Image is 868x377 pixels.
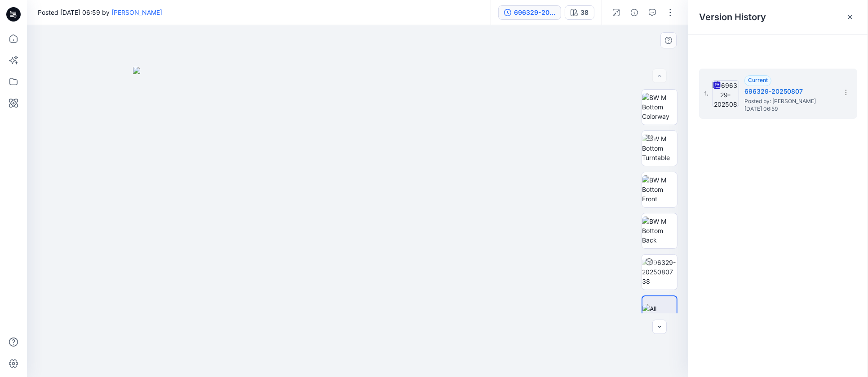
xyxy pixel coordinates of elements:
img: All colorways [642,304,677,323]
div: 696329-20250807 [514,8,555,17]
button: Close [846,13,854,21]
button: 696329-20250807 [498,5,561,20]
a: [PERSON_NAME] [111,9,162,16]
span: Posted by: Loeka De Vries [744,97,834,106]
span: [DATE] 06:59 [744,106,834,112]
img: 696329-20250807 [712,80,739,107]
img: BW M Bottom Colorway [642,93,677,121]
span: Current [748,77,768,83]
img: 696329-20250807 38 [642,258,677,286]
span: Posted [DATE] 06:59 by [38,8,162,17]
img: BW M Bottom Front [642,175,677,204]
div: 38 [580,8,589,17]
span: Version History [699,12,766,22]
button: Details [627,5,642,20]
img: BW M Bottom Back [642,217,677,245]
h5: 696329-20250807 [744,86,834,97]
img: BW M Bottom Turntable [642,134,677,162]
span: 1. [704,90,709,98]
button: 38 [565,5,594,20]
